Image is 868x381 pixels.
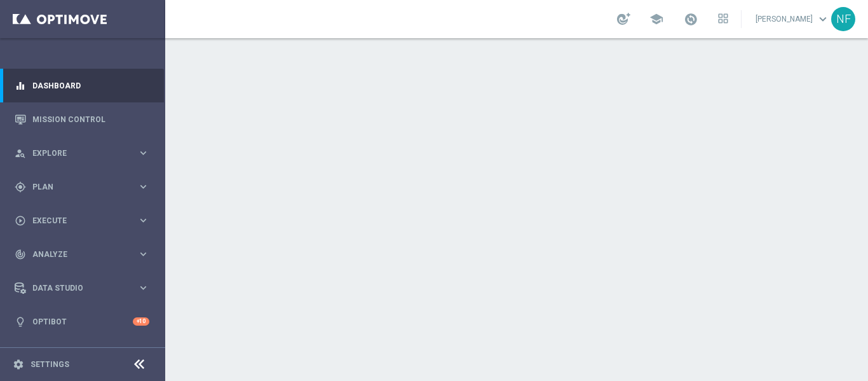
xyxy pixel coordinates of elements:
button: person_search Explore keyboard_arrow_right [14,148,150,158]
div: NF [831,7,855,31]
span: keyboard_arrow_down [816,12,830,26]
a: Mission Control [32,102,149,136]
button: equalizer Dashboard [14,81,150,91]
i: person_search [15,148,26,159]
i: play_circle_outline [15,215,26,226]
button: gps_fixed Plan keyboard_arrow_right [14,182,150,192]
a: Settings [31,361,69,368]
button: Mission Control [14,114,150,125]
div: Optibot [15,305,149,338]
span: Explore [32,149,137,157]
i: keyboard_arrow_right [137,248,149,260]
i: keyboard_arrow_right [137,181,149,193]
span: Analyze [32,251,137,258]
i: keyboard_arrow_right [137,147,149,159]
div: Explore [15,148,137,159]
i: track_changes [15,249,26,260]
div: Plan [15,181,137,193]
a: Optibot [32,305,133,338]
button: track_changes Analyze keyboard_arrow_right [14,249,150,260]
button: play_circle_outline Execute keyboard_arrow_right [14,216,150,226]
span: school [649,12,663,26]
div: Dashboard [15,69,149,102]
button: Data Studio keyboard_arrow_right [14,283,150,293]
div: +10 [133,317,149,326]
i: lightbulb [15,316,26,328]
i: settings [13,359,24,370]
i: equalizer [15,80,26,92]
span: Data Studio [32,284,137,292]
a: Dashboard [32,69,149,102]
div: Mission Control [15,102,149,136]
div: Analyze [15,249,137,260]
i: gps_fixed [15,181,26,193]
span: Plan [32,183,137,191]
button: lightbulb Optibot +10 [14,317,150,327]
i: keyboard_arrow_right [137,214,149,226]
i: keyboard_arrow_right [137,282,149,294]
div: Data Studio [15,282,137,294]
div: Execute [15,215,137,226]
span: Execute [32,217,137,225]
a: [PERSON_NAME]keyboard_arrow_down [754,10,831,29]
